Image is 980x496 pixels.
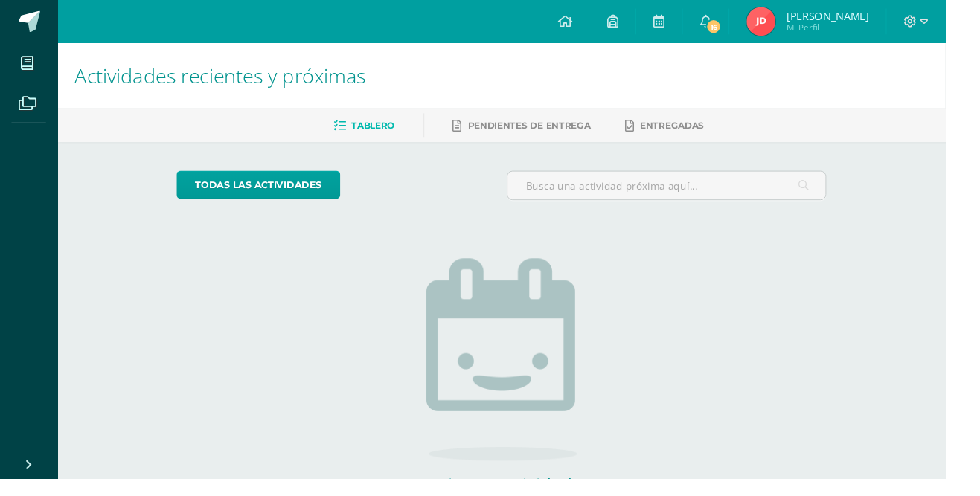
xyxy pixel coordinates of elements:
[648,118,730,142] a: Entregadas
[664,124,730,135] span: Entregadas
[485,124,612,135] span: Pendientes de entrega
[731,19,748,36] span: 16
[815,22,900,35] span: Mi Perfil
[774,7,804,37] img: 15d746187954e4f639c67230353f3c84.png
[815,9,900,24] span: [PERSON_NAME]
[77,64,379,92] span: Actividades recientes y próximas
[526,178,856,207] input: Busca una actividad próxima aquí...
[183,177,353,206] a: todas las Actividades
[346,118,409,142] a: Tablero
[442,268,598,477] img: no_activities.png
[365,124,409,135] span: Tablero
[470,118,612,142] a: Pendientes de entrega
